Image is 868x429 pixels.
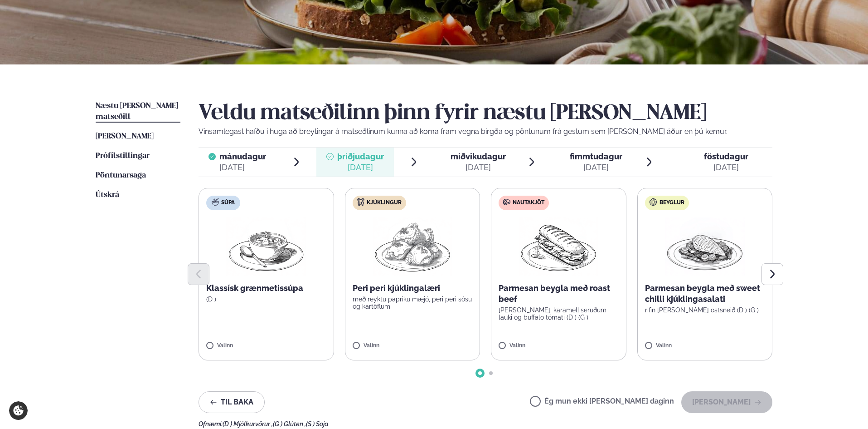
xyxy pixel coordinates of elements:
a: Pöntunarsaga [96,170,146,181]
p: Peri peri kjúklingalæri [353,283,473,294]
a: Útskrá [96,190,119,201]
p: með reyktu papriku mæjó, peri peri sósu og kartöflum [353,296,473,310]
button: Previous slide [188,263,209,285]
img: beef.svg [503,198,510,206]
img: soup.svg [212,198,219,206]
a: Næstu [PERSON_NAME] matseðill [96,101,180,123]
a: Cookie settings [9,401,28,420]
span: [PERSON_NAME] [96,133,154,140]
span: þriðjudagur [337,152,384,161]
span: Beyglur [659,199,684,207]
a: Prófílstillingar [96,151,150,162]
h2: Veldu matseðilinn þinn fyrir næstu [PERSON_NAME] [199,101,772,126]
p: rifin [PERSON_NAME] ostsneið (D ) (G ) [645,306,765,314]
p: Vinsamlegast hafðu í huga að breytingar á matseðlinum kunna að koma fram vegna birgða og pöntunum... [199,126,772,137]
p: (D ) [206,296,326,303]
div: [DATE] [704,162,748,173]
p: Parmesan beygla með roast beef [499,283,619,305]
span: Súpa [221,199,235,207]
span: Go to slide 1 [478,371,482,375]
img: bagle-new-16px.svg [650,198,657,206]
img: Chicken-breast.png [665,217,745,276]
span: Go to slide 2 [489,371,493,375]
span: Næstu [PERSON_NAME] matseðill [96,102,178,121]
p: Klassísk grænmetissúpa [206,283,326,294]
span: Pöntunarsaga [96,172,146,179]
p: [PERSON_NAME], karamelliseruðum lauki og buffalo tómati (D ) (G ) [499,306,619,321]
img: Soup.png [226,217,306,276]
button: [PERSON_NAME] [681,391,772,413]
span: (D ) Mjólkurvörur , [223,420,273,428]
div: Ofnæmi: [199,420,772,428]
span: Nautakjöt [513,199,544,207]
a: [PERSON_NAME] [96,131,154,142]
div: [DATE] [219,162,266,173]
span: miðvikudagur [451,152,506,161]
div: [DATE] [570,162,622,173]
span: (S ) Soja [306,420,329,428]
span: mánudagur [219,152,266,161]
img: chicken.svg [357,198,364,206]
span: (G ) Glúten , [273,420,306,428]
span: fimmtudagur [570,152,622,161]
span: Útskrá [96,191,119,199]
p: Parmesan beygla með sweet chilli kjúklingasalati [645,283,765,305]
img: Panini.png [519,217,598,276]
span: föstudagur [704,152,748,161]
button: Next slide [761,263,783,285]
div: [DATE] [451,162,506,173]
div: [DATE] [337,162,384,173]
span: Prófílstillingar [96,152,150,160]
button: Til baka [199,391,265,413]
span: Kjúklingur [367,199,402,207]
img: Chicken-thighs.png [373,217,452,276]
